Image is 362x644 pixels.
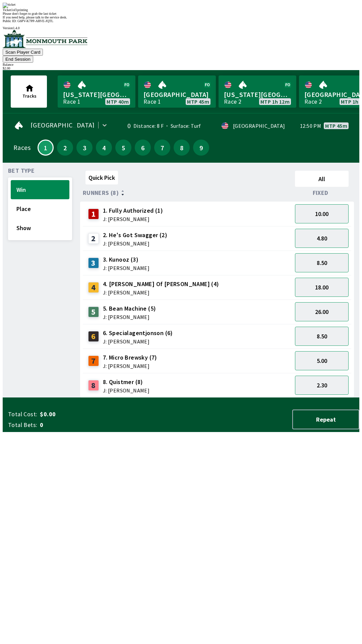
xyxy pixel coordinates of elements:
span: 6 [136,145,149,150]
span: All [298,175,346,183]
span: 8 [175,145,188,150]
span: MTP 1h 12m [260,99,290,104]
span: 12:50 PM [300,123,321,128]
span: 0 [40,421,145,429]
span: J: [PERSON_NAME] [103,265,149,271]
div: Race 1 [63,99,80,104]
div: Race 1 [143,99,161,104]
button: 8.50 [295,327,349,346]
a: [GEOGRAPHIC_DATA]Race 1MTP 45m [138,75,216,108]
button: 5.00 [295,351,349,370]
span: Tracks [22,93,37,99]
div: $ 2.00 [3,66,359,70]
img: venue logo [3,30,87,48]
button: Win [11,180,69,199]
span: 9 [195,145,207,150]
span: G6PV-K7PP-ARVE-JQTL [17,19,53,23]
span: $0.00 [40,410,145,418]
span: Fixed [313,190,328,196]
span: J: [PERSON_NAME] [103,363,157,369]
span: J: [PERSON_NAME] [103,241,167,246]
div: 0 [119,123,131,128]
span: Total Cost: [8,410,37,418]
span: 4 [98,145,110,150]
span: [GEOGRAPHIC_DATA] [31,122,95,128]
div: 1 [88,209,99,219]
span: Place [16,205,64,213]
div: Fixed [292,190,351,196]
div: [GEOGRAPHIC_DATA] [233,123,285,128]
span: MTP 45m [187,99,209,104]
span: [US_STATE][GEOGRAPHIC_DATA] [63,90,130,99]
button: 9 [193,140,209,156]
div: 5 [88,307,99,317]
span: 3. Kunooz (3) [103,255,149,264]
span: 1 [40,146,51,149]
span: 7. Micro Brewsky (7) [103,353,157,362]
span: MTP 45m [325,123,347,128]
button: All [295,171,349,187]
div: Race 2 [304,99,322,104]
button: 4 [96,140,112,156]
span: J: [PERSON_NAME] [103,290,219,295]
button: End Session [3,56,33,63]
button: 7 [154,140,170,156]
span: 10.00 [315,210,328,218]
div: Race 2 [224,99,241,104]
button: Show [11,218,69,237]
span: 4.80 [317,234,327,242]
div: Ticket 1 of 1 printing [3,8,359,12]
button: 2.30 [295,376,349,395]
span: Surface: Turf [164,122,201,129]
div: 4 [88,282,99,293]
div: 6 [88,331,99,342]
div: 8 [88,380,99,391]
span: [US_STATE][GEOGRAPHIC_DATA] [224,90,291,99]
span: J: [PERSON_NAME] [103,388,149,393]
div: Runners (8) [83,190,292,196]
span: MTP 40m [107,99,129,104]
div: Balance [3,63,359,66]
span: [GEOGRAPHIC_DATA] [143,90,210,99]
span: Runners (8) [83,190,119,196]
button: 26.00 [295,302,349,321]
button: 4.80 [295,229,349,248]
span: 2 [59,145,71,150]
span: 5.00 [317,357,327,365]
button: 3 [76,140,93,156]
span: 26.00 [315,308,328,316]
span: 8. Quistmer (8) [103,378,149,386]
span: 18.00 [315,283,328,291]
span: If you need help, please talk to the service desk. [3,15,67,19]
span: 5 [117,145,130,150]
button: 10.00 [295,204,349,223]
span: Repeat [298,416,353,423]
a: [US_STATE][GEOGRAPHIC_DATA]Race 2MTP 1h 12m [219,75,296,108]
span: J: [PERSON_NAME] [103,339,173,344]
span: Win [16,186,64,194]
button: Place [11,199,69,218]
div: Public ID: [3,19,359,23]
button: 1 [38,140,54,156]
span: 4. [PERSON_NAME] Of [PERSON_NAME] (4) [103,280,219,288]
div: Version 1.4.0 [3,26,359,30]
button: Tracks [11,75,47,108]
button: 2 [57,140,73,156]
span: Show [16,224,64,232]
span: Distance: 8 F [133,122,164,129]
div: 7 [88,356,99,366]
div: 2 [88,233,99,244]
span: 8.50 [317,259,327,267]
a: [US_STATE][GEOGRAPHIC_DATA]Race 1MTP 40m [58,75,135,108]
span: 2. He's Got Swagger (2) [103,231,167,239]
span: 8.50 [317,332,327,340]
span: 5. Bean Machine (5) [103,304,156,313]
button: Repeat [292,410,359,429]
button: Scan Player Card [3,49,43,56]
button: 18.00 [295,278,349,297]
span: 3 [78,145,91,150]
span: 2.30 [317,381,327,389]
button: 6 [135,140,151,156]
span: 6. Specialagentjonson (6) [103,329,173,337]
span: 7 [156,145,169,150]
